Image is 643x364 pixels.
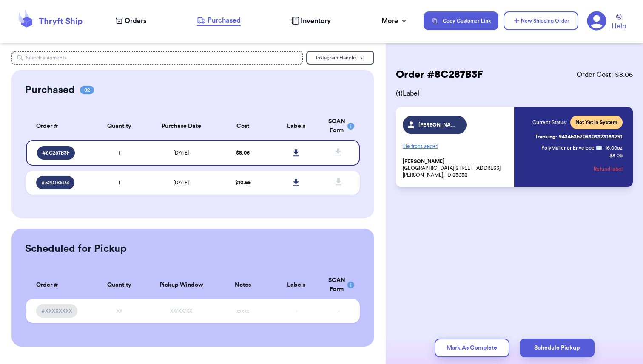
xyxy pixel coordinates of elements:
[291,16,331,26] a: Inventory
[117,308,122,313] span: XX
[26,271,93,299] th: Order #
[403,158,444,165] span: [PERSON_NAME]
[270,271,323,299] th: Labels
[535,133,557,140] span: Tracking:
[328,117,350,135] div: SCAN Form
[174,180,189,185] span: [DATE]
[236,150,250,155] span: $ 8.06
[301,16,331,26] span: Inventory
[435,339,509,357] button: Mark As Complete
[396,88,633,99] span: ( 1 ) Label
[197,15,241,26] a: Purchased
[41,308,72,314] span: #XXXXXXXX
[216,112,270,140] th: Cost
[612,14,626,31] a: Help
[11,51,303,65] input: Search shipments...
[605,144,623,151] span: 16.00 oz
[146,112,216,140] th: Purchase Date
[236,308,249,313] span: xxxxx
[25,83,75,97] h2: Purchased
[119,180,120,185] span: 1
[577,70,633,80] span: Order Cost: $ 8.06
[403,158,509,178] p: [GEOGRAPHIC_DATA][STREET_ADDRESS] [PERSON_NAME], ID 83638
[328,276,350,294] div: SCAN Form
[125,16,146,26] span: Orders
[93,112,146,140] th: Quantity
[541,145,602,150] span: PolyMailer or Envelope ✉️
[433,144,438,149] span: + 1
[26,112,93,140] th: Order #
[418,121,459,128] span: [PERSON_NAME].sass4
[609,152,623,159] p: $ 8.06
[119,150,120,155] span: 1
[174,150,189,155] span: [DATE]
[612,21,626,31] span: Help
[403,139,509,153] p: Tie front vest
[520,339,595,357] button: Schedule Pickup
[216,271,270,299] th: Notes
[535,130,623,144] a: Tracking:9434636208303323153291
[41,179,69,186] span: # 52D1B6D3
[602,144,603,151] span: :
[306,51,374,65] button: Instagram Handle
[80,86,94,94] span: 02
[338,308,340,313] span: -
[25,242,127,256] h2: Scheduled for Pickup
[575,119,617,126] span: Not Yet in System
[424,11,498,30] button: Copy Customer Link
[396,68,483,82] h2: Order # 8C287B3F
[594,160,623,178] button: Refund label
[316,55,356,60] span: Instagram Handle
[235,180,251,185] span: $ 10.66
[504,11,578,30] button: New Shipping Order
[170,308,192,313] span: XX/XX/XX
[146,271,216,299] th: Pickup Window
[93,271,146,299] th: Quantity
[296,308,297,313] span: -
[270,112,323,140] th: Labels
[42,150,70,156] span: # 8C287B3F
[116,16,146,26] a: Orders
[381,16,408,26] div: More
[532,119,567,126] span: Current Status:
[208,15,241,25] span: Purchased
